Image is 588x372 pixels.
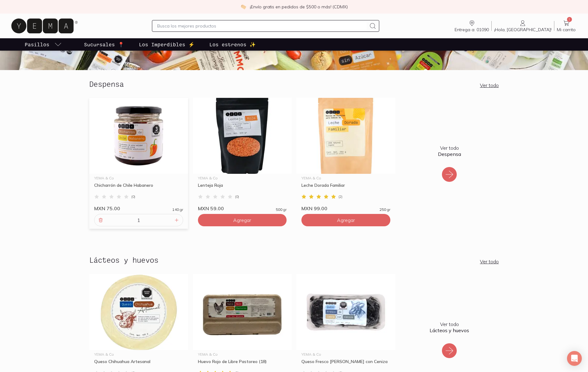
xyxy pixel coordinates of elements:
p: Sucursales 📍 [84,41,124,48]
div: YEMA & Co [94,176,183,180]
span: ( 2 ) [338,195,342,199]
span: 500 gr [276,208,287,211]
button: Agregar [301,214,390,226]
div: Lenteja Roja [198,182,287,194]
div: Leche Dorada Familiar [301,182,390,194]
p: Los estrenos ✨ [209,41,256,48]
a: Los Imperdibles ⚡️ [138,38,196,51]
a: Chicharrón de Chile HabaneroYEMA & CoChicharrón de Chile Habanero(0)MXN 75.00140 gr [89,98,188,211]
a: Ver todo [480,258,499,265]
p: Ver todo [438,145,461,157]
div: Open Intercom Messenger [567,351,582,366]
span: ( 0 ) [131,195,135,199]
div: Huevo Rojo de Libre Pastoreo (18) [198,359,287,370]
div: YEMA & Co [301,353,390,356]
a: ¡Hola, [GEOGRAPHIC_DATA]! [492,19,554,32]
b: Despensa [438,151,461,157]
img: Queso Chihuahua Artesanal [89,274,188,350]
span: 140 gr [172,208,183,211]
img: Huevo Rojo de Libre Pastoreo (18) [193,274,292,350]
img: Chicharrón de Chile Habanero [89,98,188,174]
span: Entrega a: 01090 [455,27,489,32]
span: MXN 99.00 [301,205,327,211]
img: Queso Fresco de Cabra con Ceniza [296,274,395,350]
img: check [241,4,246,10]
h2: Lácteos y huevos [89,256,158,264]
img: Lenteja Roja [193,98,292,174]
img: Leche Dorada Familiar [296,98,395,174]
p: Los Imperdibles ⚡️ [139,41,195,48]
div: Chicharrón de Chile Habanero [94,182,183,194]
p: Pasillos [25,41,49,48]
p: ¡Envío gratis en pedidos de $500 o más! (CDMX) [250,4,348,10]
a: Ver todo [480,82,499,88]
p: Ver todo [430,321,469,333]
a: Los estrenos ✨ [208,38,257,51]
a: pasillo-todos-link [23,38,63,51]
div: YEMA & Co [94,353,183,356]
button: Agregar [198,214,287,226]
span: Agregar [337,217,355,223]
div: Queso Fresco [PERSON_NAME] con Ceniza [301,359,390,370]
h2: Despensa [89,80,124,88]
a: Ver todoDespensa [400,98,499,229]
span: Mi carrito [557,27,576,32]
span: ¡Hola, [GEOGRAPHIC_DATA]! [494,27,552,32]
span: 250 gr [380,208,390,211]
span: MXN 75.00 [94,205,120,211]
a: 1Mi carrito [554,19,578,32]
a: Lenteja RojaYEMA & CoLenteja Roja(0)MXN 59.00500 gr [193,98,292,211]
a: Entrega a: 01090 [452,19,491,32]
div: YEMA & Co [301,176,390,180]
a: Leche Dorada FamiliarYEMA & CoLeche Dorada Familiar(2)MXN 99.00250 gr [296,98,395,211]
span: 1 [567,17,572,22]
div: YEMA & Co [198,176,287,180]
span: ( 0 ) [235,195,239,199]
div: YEMA & Co [198,353,287,356]
div: Queso Chihuahua Artesanal [94,359,183,370]
b: Lácteos y huevos [430,327,469,333]
a: Sucursales 📍 [83,38,125,51]
span: MXN 59.00 [198,205,224,211]
input: Busca los mejores productos [157,22,367,30]
span: Agregar [233,217,251,223]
